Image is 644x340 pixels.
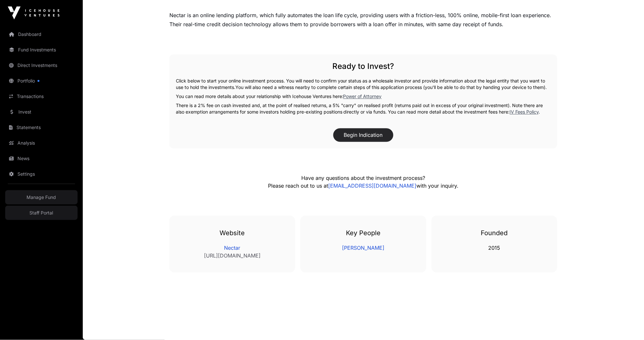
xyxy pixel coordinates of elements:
a: IV Fees Policy [510,109,539,115]
a: Power of Attorney [343,94,382,99]
span: You will also need a witness nearby to complete certain steps of this application process (you'll... [235,85,547,90]
img: Icehouse Ventures Logo [8,6,59,19]
a: Transactions [5,89,78,104]
a: Direct Investments [5,58,78,72]
iframe: Chat Widget [612,309,644,340]
a: Statements [5,120,78,135]
a: Manage Fund [5,190,78,204]
p: There is a 2% fee on cash invested and, at the point of realised returns, a 5% "carry" on realise... [176,103,551,115]
p: You can read more details about your relationship with Icehouse Ventures here: [176,93,551,100]
a: Staff Portal [5,206,78,220]
a: Fund Investments [5,43,78,57]
a: Dashboard [5,27,78,41]
p: 2015 [445,244,544,252]
a: [EMAIL_ADDRESS][DOMAIN_NAME] [328,183,417,189]
h3: Website [182,229,282,238]
a: Analysis [5,136,78,150]
h3: Key People [313,229,413,238]
a: Nectar [182,244,282,252]
h2: Ready to Invest? [176,61,551,71]
a: [PERSON_NAME] [342,244,384,252]
a: Invest [5,105,78,119]
a: Settings [5,167,78,181]
a: News [5,151,78,166]
div: Nectar is an online lending platform, which fully automates the loan life cycle, providing users ... [169,11,557,29]
p: Have any questions about the investment process? Please reach out to us at with your inquiry. [218,174,509,190]
a: [URL][DOMAIN_NAME] [182,252,282,260]
p: Click below to start your online investment process. You will need to confirm your status as a wh... [176,78,551,91]
button: Begin Indication [333,128,393,142]
a: Portfolio [5,74,78,88]
h3: Founded [445,229,544,238]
